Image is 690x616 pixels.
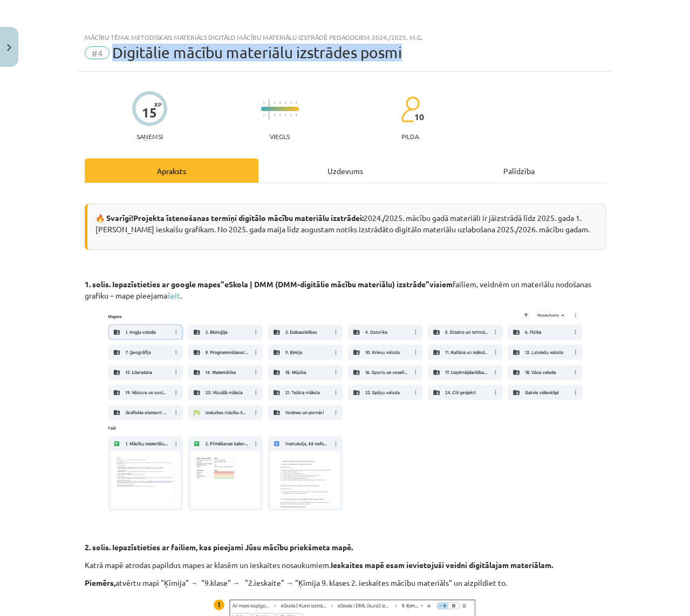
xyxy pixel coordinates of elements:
span: Digitālie mācību materiālu izstrādes posmi [112,44,402,61]
img: icon-short-line-57e1e144782c952c97e751825c79c345078a6d821885a25fce030b3d8c18986b.svg [285,114,286,116]
img: icon-short-line-57e1e144782c952c97e751825c79c345078a6d821885a25fce030b3d8c18986b.svg [296,101,297,104]
strong: 2. solis. Iepazīstieties ar failiem, kas pieejami Jūsu mācību priekšmeta mapē. [85,542,353,552]
p: failiem, veidnēm un materiālu nodošanas grafiku – mape pieejama . [85,279,606,301]
strong: Ieskaites mapē esam ievietojuši veidni digitālajam materiālam. [331,560,553,570]
div: Palīdzība [432,158,606,183]
a: šeit [167,290,180,300]
img: icon-short-line-57e1e144782c952c97e751825c79c345078a6d821885a25fce030b3d8c18986b.svg [263,114,264,116]
p: Katrā mapē atrodas papildus mapes ar klasēm un ieskaites nosaukumiem. [85,559,606,571]
div: Apraksts [85,158,258,183]
img: icon-short-line-57e1e144782c952c97e751825c79c345078a6d821885a25fce030b3d8c18986b.svg [279,101,281,104]
p: Saņemsi [132,133,167,140]
div: Uzdevums [258,158,432,183]
img: icon-short-line-57e1e144782c952c97e751825c79c345078a6d821885a25fce030b3d8c18986b.svg [274,114,275,116]
img: icon-short-line-57e1e144782c952c97e751825c79c345078a6d821885a25fce030b3d8c18986b.svg [285,101,286,104]
img: students-c634bb4e5e11cddfef0936a35e636f08e4e9abd3cc4e673bd6f9a4125e45ecb1.svg [401,96,420,123]
span: #4 [85,46,110,59]
img: icon-short-line-57e1e144782c952c97e751825c79c345078a6d821885a25fce030b3d8c18986b.svg [290,114,291,116]
p: pilda [401,133,419,140]
b: 🔥 Svarīgi! [95,213,133,223]
strong: Projekta īstenošanas termiņi digitālo mācību materiālu izstrādei: [133,213,364,223]
img: icon-short-line-57e1e144782c952c97e751825c79c345078a6d821885a25fce030b3d8c18986b.svg [296,114,297,116]
img: icon-short-line-57e1e144782c952c97e751825c79c345078a6d821885a25fce030b3d8c18986b.svg [290,101,291,104]
strong: Piemērs, [85,578,115,587]
img: icon-short-line-57e1e144782c952c97e751825c79c345078a6d821885a25fce030b3d8c18986b.svg [263,101,264,104]
div: Mācību tēma: Metodiskais materiāls digitālo mācību materiālu izstrādē pedagogiem 2024./2025. m.g. [85,33,606,41]
p: atvērtu mapi "Ķīmija" → "9.klase" → "2.ieskaite" → "Ķīmija 9. klases 2. ieskaites mācību materiāl... [85,577,606,589]
img: icon-close-lesson-0947bae3869378f0d4975bcd49f059093ad1ed9edebbc8119c70593378902aed.svg [7,44,11,51]
b: "eSkola | DMM (DMM-digitālie mācību materiālu) izstrāde" [221,279,429,289]
b: Iepazīstieties ar google mapes [112,279,221,289]
span: XP [154,101,161,107]
img: icon-short-line-57e1e144782c952c97e751825c79c345078a6d821885a25fce030b3d8c18986b.svg [279,114,281,116]
img: icon-long-line-d9ea69661e0d244f92f715978eff75569469978d946b2353a9bb055b3ed8787d.svg [269,99,270,120]
p: Viegls [270,133,290,140]
div: 15 [142,105,157,120]
b: visiem [429,279,453,289]
strong: 1. solis. [85,279,111,289]
p: 2024./2025. mācību gadā materiāli ir jāizstrādā līdz 2025. gada 1. [PERSON_NAME] ieskaišu grafika... [95,212,597,235]
img: icon-short-line-57e1e144782c952c97e751825c79c345078a6d821885a25fce030b3d8c18986b.svg [274,101,275,104]
span: 10 [414,112,424,122]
